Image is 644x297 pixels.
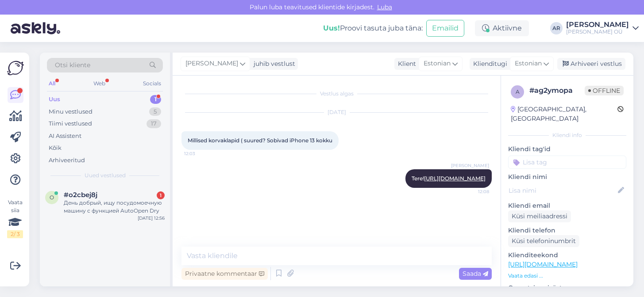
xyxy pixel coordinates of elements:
[49,107,93,116] div: Minu vestlused
[181,108,492,116] div: [DATE]
[92,78,107,89] div: Web
[250,59,295,69] div: juhib vestlust
[511,105,617,123] div: [GEOGRAPHIC_DATA], [GEOGRAPHIC_DATA]
[550,22,563,34] div: AR
[412,175,486,182] span: Tere!
[157,191,165,199] div: 1
[49,119,92,128] div: Tiimi vestlused
[515,59,542,69] span: Estonian
[47,78,57,89] div: All
[55,61,90,70] span: Otsi kliente
[184,150,217,157] span: 12:03
[508,235,579,247] div: Küsi telefoninumbrit
[149,107,161,116] div: 5
[323,23,423,34] div: Proovi tasuta juba täna:
[49,132,81,141] div: AI Assistent
[424,175,486,182] a: [URL][DOMAIN_NAME]
[141,78,163,89] div: Socials
[508,145,626,154] p: Kliendi tag'id
[7,198,23,238] div: Vaata siia
[475,20,529,36] div: Aktiivne
[50,194,54,201] span: o
[516,88,520,95] span: a
[463,270,488,278] span: Saada
[566,21,639,35] a: [PERSON_NAME][PERSON_NAME] OÜ
[85,171,126,179] span: Uued vestlused
[508,201,626,210] p: Kliendi email
[138,215,165,221] div: [DATE] 12:56
[451,162,489,169] span: [PERSON_NAME]
[508,226,626,235] p: Kliendi telefon
[508,210,571,222] div: Küsi meiliaadressi
[508,272,626,280] p: Vaata edasi ...
[424,59,451,69] span: Estonian
[374,3,395,11] span: Luba
[508,156,626,169] input: Lisa tag
[566,21,629,28] div: [PERSON_NAME]
[585,86,624,95] span: Offline
[566,28,629,35] div: [PERSON_NAME] OÜ
[508,172,626,182] p: Kliendi nimi
[508,251,626,260] p: Klienditeekond
[456,188,489,195] span: 12:08
[508,260,578,268] a: [URL][DOMAIN_NAME]
[147,119,161,128] div: 17
[426,20,464,37] button: Emailid
[529,85,585,96] div: # ag2ymopa
[49,156,85,165] div: Arhiveeritud
[508,131,626,139] div: Kliendi info
[394,59,416,69] div: Klient
[470,59,507,69] div: Klienditugi
[64,199,165,215] div: День добрый, ищу посудомоечную машину с функцией AutoOpen Dry
[49,95,60,104] div: Uus
[7,230,23,238] div: 2 / 3
[49,144,62,152] div: Kõik
[7,60,24,76] img: Askly Logo
[150,95,161,104] div: 1
[64,191,97,199] span: #o2cbej8j
[323,24,340,32] b: Uus!
[557,58,625,70] div: Arhiveeri vestlus
[188,137,332,144] span: Millised korvaklapid ( suured? Sobivad iPhone 13 kokku
[508,283,626,293] p: Operatsioonisüsteem
[509,186,616,195] input: Lisa nimi
[185,59,238,69] span: [PERSON_NAME]
[181,90,492,98] div: Vestlus algas
[181,268,268,280] div: Privaatne kommentaar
